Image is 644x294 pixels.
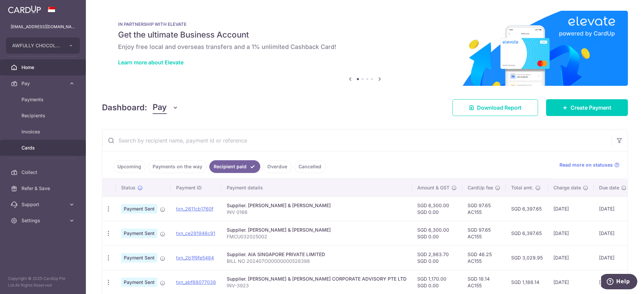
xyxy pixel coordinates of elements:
[21,144,66,151] span: Cards
[221,179,412,196] th: Payment details
[546,99,628,116] a: Create Payment
[594,221,632,245] td: [DATE]
[21,217,66,224] span: Settings
[21,96,66,103] span: Payments
[118,59,183,66] a: Learn more about Elevate
[118,21,612,27] p: IN PARTNERSHIP WITH ELEVATE
[548,221,594,245] td: [DATE]
[12,42,62,49] span: AWFULLY CHOCOLATE FRANCHISE MANAGEMENT PTE LTD
[176,206,213,212] a: txn_2611cb1760f
[153,101,178,114] button: Pay
[21,201,66,208] span: Support
[227,227,407,233] div: Supplier. [PERSON_NAME] & [PERSON_NAME]
[21,80,66,87] span: Pay
[227,209,407,216] p: INV 0166
[452,99,538,116] a: Download Report
[477,104,522,112] span: Download Report
[21,112,66,119] span: Recipients
[113,160,146,173] a: Upcoming
[153,101,167,114] span: Pay
[599,184,619,191] span: Due date
[553,184,581,191] span: Charge date
[594,245,632,270] td: [DATE]
[227,251,407,258] div: Supplier. AIA SINGAPORE PRIVATE LIMITED
[118,43,612,51] h6: Enjoy free local and overseas transfers and a 1% unlimited Cashback Card!
[121,229,157,238] span: Payment Sent
[21,128,66,135] span: Invoices
[227,276,407,282] div: Supplier. [PERSON_NAME] & [PERSON_NAME] CORPORATE ADVISORY PTE LTD
[102,130,611,151] input: Search by recipient name, payment id or reference
[6,38,80,54] button: AWFULLY CHOCOLATE FRANCHISE MANAGEMENT PTE LTD
[102,102,147,114] h4: Dashboard:
[594,196,632,221] td: [DATE]
[171,179,221,196] th: Payment ID
[8,5,41,13] img: CardUp
[121,204,157,214] span: Payment Sent
[118,30,612,40] h5: Get the ultimate Business Account
[263,160,291,173] a: Overdue
[21,64,66,71] span: Home
[227,202,407,209] div: Supplier. [PERSON_NAME] & [PERSON_NAME]
[412,196,462,221] td: SGD 6,300.00 SGD 0.00
[227,282,407,289] p: INV-3923
[506,245,548,270] td: SGD 3,029.95
[462,221,506,245] td: SGD 97.65 AC155
[462,196,506,221] td: SGD 97.65 AC155
[176,279,216,285] a: txn_abf88077038
[548,245,594,270] td: [DATE]
[601,274,637,291] iframe: Opens a widget where you can find more information
[209,160,260,173] a: Recipient paid
[227,258,407,264] p: BILL NO 202407O00000000528398
[294,160,326,173] a: Cancelled
[468,184,493,191] span: CardUp fee
[21,185,66,192] span: Refer & Save
[412,245,462,270] td: SGD 2,983.70 SGD 0.00
[148,160,207,173] a: Payments on the way
[121,253,157,262] span: Payment Sent
[121,184,136,191] span: Status
[462,245,506,270] td: SGD 46.25 AC155
[227,233,407,240] p: FMCU032025002
[417,184,449,191] span: Amount & GST
[571,104,611,112] span: Create Payment
[412,221,462,245] td: SGD 6,300.00 SGD 0.00
[559,162,620,168] a: Read more on statuses
[506,196,548,221] td: SGD 6,397.65
[21,169,66,176] span: Collect
[102,11,628,86] img: Renovation banner
[559,162,613,168] span: Read more on statuses
[506,221,548,245] td: SGD 6,397.65
[11,23,75,30] p: [EMAIL_ADDRESS][DOMAIN_NAME]
[511,184,533,191] span: Total amt.
[548,196,594,221] td: [DATE]
[121,278,157,287] span: Payment Sent
[176,255,214,260] a: txn_2b1f9fe5484
[176,230,215,236] a: txn_ce291948c91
